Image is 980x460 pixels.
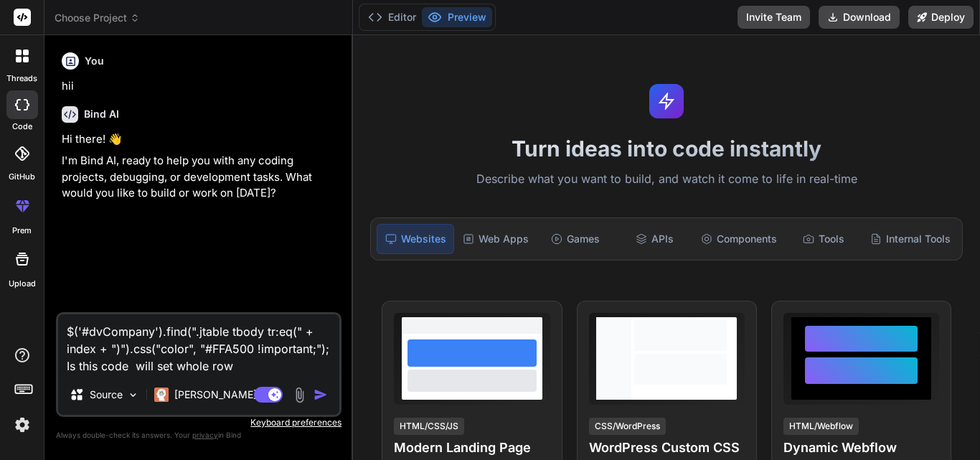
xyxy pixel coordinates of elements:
[9,171,35,183] label: GitHub
[56,417,341,428] p: Keyboard preferences
[192,431,218,439] span: privacy
[362,7,422,27] button: Editor
[362,136,971,161] h1: Turn ideas into code instantly
[291,387,308,403] img: attachment
[12,225,32,237] label: prem
[819,6,900,29] button: Download
[695,224,783,254] div: Components
[783,418,859,435] div: HTML/Webflow
[85,54,104,68] h6: You
[457,224,534,254] div: Web Apps
[62,78,339,95] p: hii
[127,389,139,401] img: Pick Models
[362,170,971,189] p: Describe what you want to build, and watch it come to life in real-time
[174,388,281,402] p: [PERSON_NAME] 4 S..
[394,418,464,435] div: HTML/CSS/JS
[62,153,339,202] p: I'm Bind AI, ready to help you with any coding projects, debugging, or development tasks. What wo...
[314,388,328,402] img: icon
[90,388,123,402] p: Source
[9,278,36,290] label: Upload
[154,388,169,402] img: Claude 4 Sonnet
[58,314,339,375] textarea: $('#dvCompany').find(".jtable tbody tr:eq(" + index + ")").css("color", "#FFA500 !important;"); I...
[616,224,692,254] div: APIs
[84,107,119,121] h6: Bind AI
[12,121,32,133] label: code
[10,413,34,437] img: settings
[537,224,613,254] div: Games
[786,224,862,254] div: Tools
[738,6,810,29] button: Invite Team
[422,7,492,27] button: Preview
[55,11,140,25] span: Choose Project
[589,418,666,435] div: CSS/WordPress
[908,6,974,29] button: Deploy
[589,438,745,458] h4: WordPress Custom CSS
[6,72,37,85] label: threads
[377,224,454,254] div: Websites
[56,428,341,442] p: Always double-check its answers. Your in Bind
[864,224,956,254] div: Internal Tools
[394,438,550,458] h4: Modern Landing Page
[62,131,339,148] p: Hi there! 👋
